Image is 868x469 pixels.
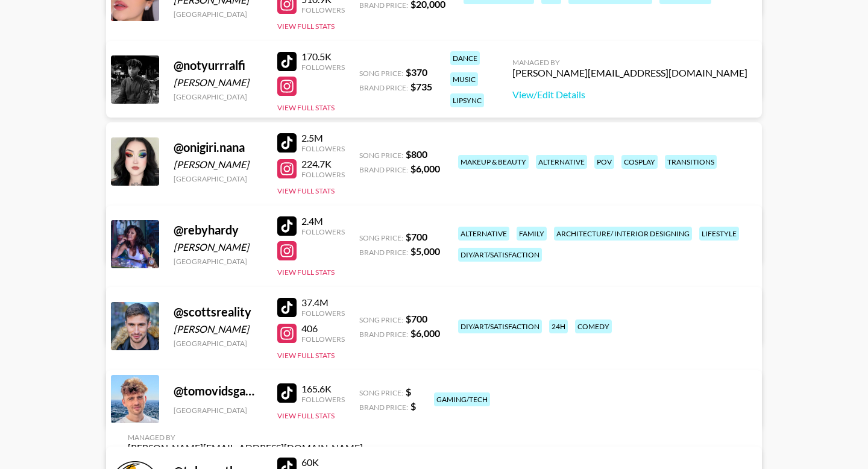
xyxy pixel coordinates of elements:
[128,433,363,442] div: Managed By
[174,10,263,19] div: [GEOGRAPHIC_DATA]
[174,406,263,415] div: [GEOGRAPHIC_DATA]
[410,163,440,174] strong: $ 6,000
[359,403,408,412] span: Brand Price:
[536,155,587,169] div: alternative
[359,233,403,242] span: Song Price:
[174,241,263,253] div: [PERSON_NAME]
[174,77,263,89] div: [PERSON_NAME]
[174,339,263,348] div: [GEOGRAPHIC_DATA]
[458,319,542,333] div: diy/art/satisfaction
[406,148,427,160] strong: $ 800
[277,351,335,360] button: View Full Stats
[301,323,345,335] div: 406
[410,400,416,412] strong: $
[359,388,403,397] span: Song Price:
[174,323,263,335] div: [PERSON_NAME]
[450,72,478,86] div: music
[359,1,408,10] span: Brand Price:
[406,313,427,324] strong: $ 700
[301,158,345,170] div: 224.7K
[301,395,345,404] div: Followers
[277,411,335,420] button: View Full Stats
[406,66,427,78] strong: $ 370
[549,319,568,333] div: 24h
[301,132,345,144] div: 2.5M
[174,257,263,266] div: [GEOGRAPHIC_DATA]
[301,335,345,344] div: Followers
[450,93,484,107] div: lipsync
[128,442,363,454] div: [PERSON_NAME][EMAIL_ADDRESS][DOMAIN_NAME]
[174,304,263,319] div: @ scottsreality
[359,69,403,78] span: Song Price:
[174,140,263,155] div: @ onigiri.nana
[458,248,542,262] div: diy/art/satisfaction
[575,319,612,333] div: comedy
[301,51,345,63] div: 170.5K
[450,51,480,65] div: dance
[301,63,345,72] div: Followers
[410,327,440,339] strong: $ 6,000
[359,151,403,160] span: Song Price:
[458,227,509,241] div: alternative
[512,58,747,67] div: Managed By
[277,268,335,277] button: View Full Stats
[174,174,263,183] div: [GEOGRAPHIC_DATA]
[174,159,263,171] div: [PERSON_NAME]
[359,248,408,257] span: Brand Price:
[277,186,335,195] button: View Full Stats
[665,155,717,169] div: transitions
[301,5,345,14] div: Followers
[512,67,747,79] div: [PERSON_NAME][EMAIL_ADDRESS][DOMAIN_NAME]
[517,227,547,241] div: family
[174,58,263,73] div: @ notyurrralfi
[301,144,345,153] div: Followers
[277,22,335,31] button: View Full Stats
[359,315,403,324] span: Song Price:
[174,222,263,238] div: @ rebyhardy
[410,81,432,92] strong: $ 735
[554,227,692,241] div: architecture/ interior designing
[434,392,490,406] div: gaming/tech
[406,231,427,242] strong: $ 700
[410,245,440,257] strong: $ 5,000
[301,170,345,179] div: Followers
[359,83,408,92] span: Brand Price:
[406,386,411,397] strong: $
[621,155,658,169] div: cosplay
[301,309,345,318] div: Followers
[359,330,408,339] span: Brand Price:
[301,215,345,227] div: 2.4M
[301,383,345,395] div: 165.6K
[359,165,408,174] span: Brand Price:
[174,92,263,101] div: [GEOGRAPHIC_DATA]
[301,456,345,468] div: 60K
[301,297,345,309] div: 37.4M
[301,227,345,236] div: Followers
[174,383,263,398] div: @ tomovidsgames
[699,227,739,241] div: lifestyle
[512,89,747,101] a: View/Edit Details
[458,155,529,169] div: makeup & beauty
[594,155,614,169] div: pov
[277,103,335,112] button: View Full Stats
